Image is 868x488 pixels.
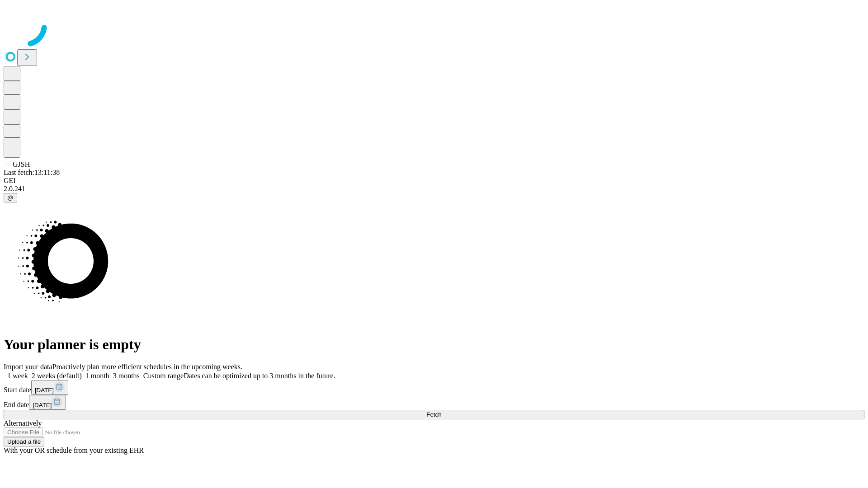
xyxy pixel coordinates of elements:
[4,380,864,395] div: Start date
[4,193,17,202] button: @
[52,363,242,371] span: Proactively plan more efficient schedules in the upcoming weeks.
[35,387,54,394] span: [DATE]
[4,336,864,353] h1: Your planner is empty
[13,160,30,168] span: GJSH
[4,419,42,427] span: Alternatively
[29,395,66,410] button: [DATE]
[4,363,52,371] span: Import your data
[4,395,864,410] div: End date
[4,446,144,454] span: With your OR schedule from your existing EHR
[4,410,864,419] button: Fetch
[426,411,441,418] span: Fetch
[32,372,82,380] span: 2 weeks (default)
[4,169,60,176] span: Last fetch: 13:11:38
[113,372,140,380] span: 3 months
[143,372,184,380] span: Custom range
[7,372,28,380] span: 1 week
[85,372,109,380] span: 1 month
[33,402,52,408] span: [DATE]
[31,380,68,395] button: [DATE]
[184,372,335,380] span: Dates can be optimized up to 3 months in the future.
[4,437,44,446] button: Upload a file
[7,194,14,201] span: @
[4,177,864,185] div: GEI
[4,185,864,193] div: 2.0.241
